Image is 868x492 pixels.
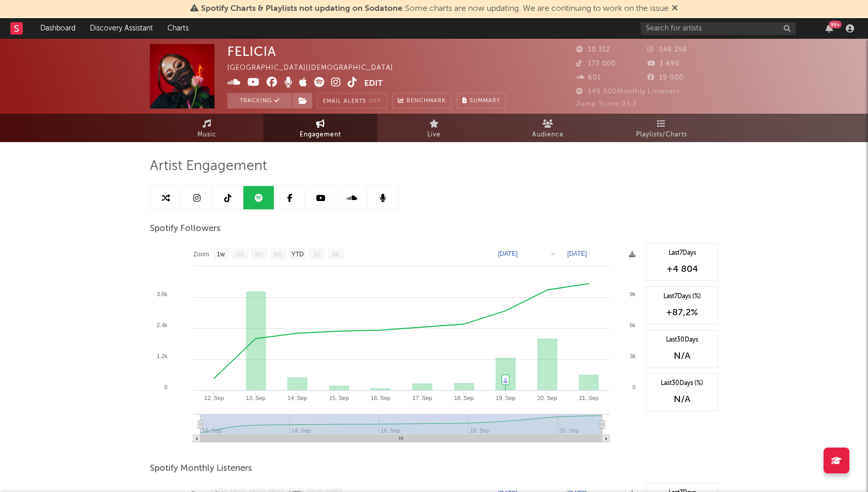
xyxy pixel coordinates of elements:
[227,62,405,74] div: [GEOGRAPHIC_DATA] | [DEMOGRAPHIC_DATA]
[605,114,718,142] a: Playlists/Charts
[652,379,712,388] div: Last 30 Days (%)
[246,395,266,401] text: 13. Sep
[454,395,474,401] text: 18. Sep
[150,114,263,142] a: Music
[201,5,402,13] span: Spotify Charts & Playlists not updating on Sodatone
[317,93,387,109] button: Email AlertsOff
[576,74,601,81] span: 601
[197,129,216,141] span: Music
[150,160,267,173] span: Artist Engagement
[369,99,381,104] em: Off
[647,47,687,53] span: 146 256
[204,395,224,401] text: 12. Sep
[227,44,276,59] div: FELICIA
[160,18,196,39] a: Charts
[491,114,605,142] a: Audience
[652,393,712,406] div: N/A
[647,60,679,67] span: 3 490
[236,251,244,258] text: 1m
[550,250,556,257] text: →
[157,353,167,359] text: 1.2k
[164,384,167,390] text: 0
[329,395,349,401] text: 15. Sep
[412,395,432,401] text: 17. Sep
[33,18,83,39] a: Dashboard
[576,60,616,67] span: 173 000
[332,251,338,258] text: All
[427,129,441,141] span: Live
[255,251,263,258] text: 3m
[496,395,516,401] text: 19. Sep
[629,291,636,297] text: 9k
[274,251,283,258] text: 6m
[576,101,637,107] span: Jump Score: 93.3
[291,251,304,258] text: YTD
[83,18,160,39] a: Discovery Assistant
[300,129,341,141] span: Engagement
[263,114,377,142] a: Engagement
[652,306,712,319] div: +87,2 %
[652,350,712,362] div: N/A
[537,395,557,401] text: 20. Sep
[629,353,636,359] text: 3k
[201,5,669,13] span: : Some charts are now updating. We are continuing to work on the issue
[641,22,796,35] input: Search for artists
[288,395,307,401] text: 14. Sep
[672,5,678,13] span: Dismiss
[364,77,383,90] button: Edit
[652,249,712,258] div: Last 7 Days
[576,88,680,95] span: 149 500 Monthly Listeners
[652,292,712,301] div: Last 7 Days (%)
[157,291,167,297] text: 3.6k
[217,251,225,258] text: 1w
[313,251,320,258] text: 1y
[579,395,599,401] text: 21. Sep
[498,250,518,257] text: [DATE]
[193,251,209,258] text: Zoom
[407,95,446,107] span: Benchmark
[457,93,506,109] button: Summary
[576,47,610,53] span: 10 312
[227,93,292,109] button: Tracking
[829,21,842,28] div: 99 +
[632,384,636,390] text: 0
[647,74,684,81] span: 19 000
[150,463,252,475] span: Spotify Monthly Listeners
[652,335,712,345] div: Last 30 Days
[470,98,500,104] span: Summary
[371,395,391,401] text: 16. Sep
[629,322,636,328] text: 6k
[150,223,221,235] span: Spotify Followers
[157,322,167,328] text: 2.4k
[652,263,712,275] div: +4 804
[636,129,687,141] span: Playlists/Charts
[826,24,833,33] button: 99+
[377,114,491,142] a: Live
[503,376,507,382] a: ♫
[392,93,452,109] a: Benchmark
[532,129,564,141] span: Audience
[567,250,587,257] text: [DATE]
